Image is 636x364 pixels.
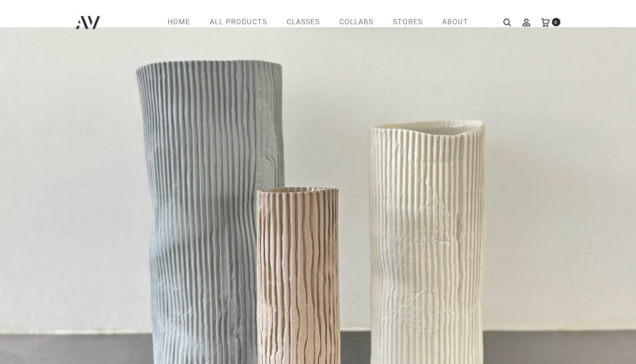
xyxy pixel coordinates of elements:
[339,15,373,29] a: COLLABS
[442,15,469,29] a: ABOUT
[287,15,320,29] a: CLASSES
[168,15,190,29] a: Home
[552,18,560,26] span: 0
[113,160,312,174] p: Paper vase collection available in a variety of colours and sizes
[116,227,609,243] div: SHOP OPEN EVERY 1ST/3RD [DATE] MONTHLY 1-5 PM
[210,15,267,29] a: All products
[541,18,550,26] a: 0
[393,15,423,29] a: STORES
